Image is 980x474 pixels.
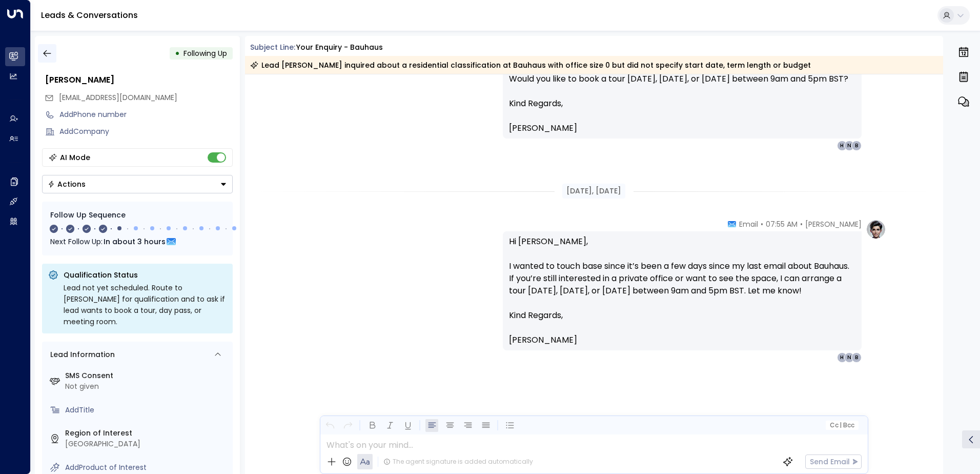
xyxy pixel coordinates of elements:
[59,126,233,137] div: AddCompany
[50,210,224,221] div: Follow Up Sequence
[851,141,862,151] div: B
[844,352,854,363] div: N
[64,282,227,327] div: Lead not yet scheduled. Route to [PERSON_NAME] for qualification and to ask if lead wants to book...
[296,42,383,53] div: Your enquiry - Bauhaus
[42,175,233,193] div: Button group with a nested menu
[65,428,229,439] label: Region of Interest
[341,419,354,432] button: Redo
[509,309,563,322] span: Kind Regards,
[383,457,533,466] div: The agent signature is added automatically
[851,352,862,363] div: B
[509,97,563,110] span: Kind Regards,
[509,334,577,346] span: [PERSON_NAME]
[59,92,177,103] span: bchauhan971125@gmail.com
[59,92,177,103] span: [EMAIL_ADDRESS][DOMAIN_NAME]
[866,219,886,240] img: profile-logo.png
[837,352,847,363] div: H
[800,219,803,229] span: •
[183,48,227,58] span: Following Up
[60,152,90,163] div: AI Mode
[65,405,229,416] div: AddTitle
[48,180,86,189] div: Actions
[65,381,229,392] div: Not given
[761,219,763,229] span: •
[41,9,138,21] a: Leads & Conversations
[323,419,336,432] button: Undo
[42,175,233,193] button: Actions
[175,44,180,63] div: •
[766,219,798,229] span: 07:55 AM
[509,235,855,309] p: Hi [PERSON_NAME], I wanted to touch base since it’s been a few days since my last email about Bau...
[825,421,858,430] button: Cc|Bcc
[65,462,229,473] div: AddProduct of Interest
[65,439,229,449] div: [GEOGRAPHIC_DATA]
[844,141,854,151] div: N
[65,370,229,381] label: SMS Consent
[805,219,862,229] span: [PERSON_NAME]
[562,184,625,199] div: [DATE], [DATE]
[250,42,295,52] span: Subject Line:
[47,349,115,360] div: Lead Information
[45,74,233,86] div: [PERSON_NAME]
[837,141,847,151] div: H
[829,422,854,429] span: Cc Bcc
[840,422,842,429] span: |
[509,122,577,134] span: [PERSON_NAME]
[104,236,166,247] span: In about 3 hours
[59,109,233,120] div: AddPhone number
[250,60,811,70] div: Lead [PERSON_NAME] inquired about a residential classification at Bauhaus with office size 0 but ...
[739,219,758,229] span: Email
[50,236,224,247] div: Next Follow Up:
[64,270,227,280] p: Qualification Status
